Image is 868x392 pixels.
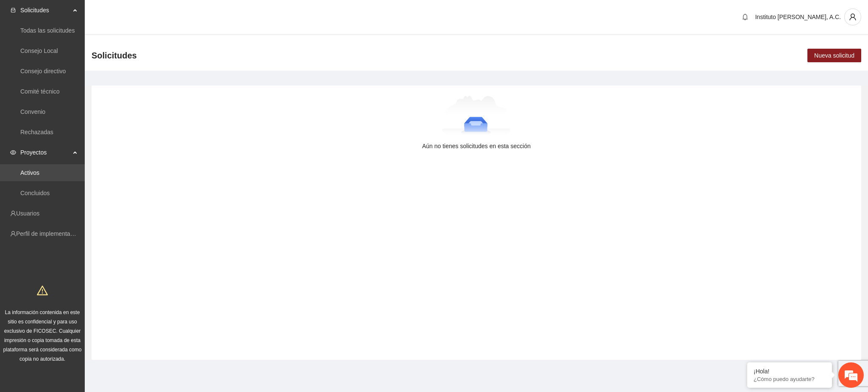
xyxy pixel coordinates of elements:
span: bell [739,14,751,20]
button: user [844,8,861,25]
span: La información contenida en este sitio es confidencial y para uso exclusivo de FICOSEC. Cualquier... [3,309,82,362]
button: bell [738,10,752,24]
a: Convenio [20,108,45,115]
div: Aún no tienes solicitudes en esta sección [105,141,848,151]
span: Instituto [PERSON_NAME], A.C. [755,14,841,20]
span: warning [37,285,48,296]
a: Activos [20,169,39,176]
button: Nueva solicitud [807,49,861,62]
span: Proyectos [20,144,70,161]
a: Consejo Local [20,47,58,54]
span: Solicitudes [92,49,137,62]
div: ¡Hola! [754,368,826,375]
span: Nueva solicitud [814,51,854,60]
a: Usuarios [16,210,39,217]
a: Todas las solicitudes [20,27,75,34]
span: user [845,13,861,21]
a: Perfil de implementadora [16,230,82,237]
img: Aún no tienes solicitudes en esta sección [442,96,511,138]
a: Concluidos [20,190,50,196]
p: ¿Cómo puedo ayudarte? [754,376,826,382]
span: eye [10,149,16,155]
a: Comité técnico [20,88,60,95]
a: Consejo directivo [20,68,66,75]
span: inbox [10,7,16,13]
span: Solicitudes [20,2,70,19]
a: Rechazadas [20,129,53,135]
